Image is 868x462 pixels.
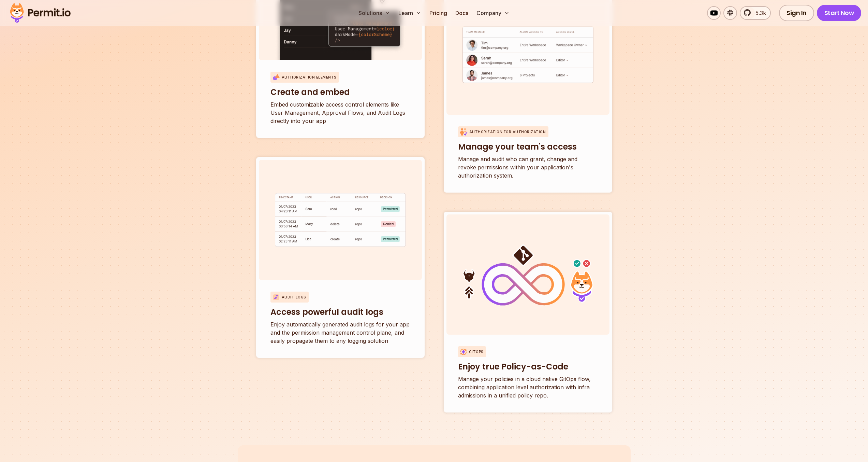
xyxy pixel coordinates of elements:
p: Manage and audit who can grant, change and revoke permissions within your application's authoriza... [458,155,598,180]
p: Authorization Elements [282,75,336,80]
a: 5.3k [740,6,771,20]
p: Authorization for Authorization [469,129,546,135]
a: Audit LogsAccess powerful audit logsEnjoy automatically generated audit logs for your app and the... [256,157,425,358]
button: Company [474,6,512,20]
a: Docs [453,6,471,20]
p: Manage your policies in a cloud native GitOps flow, combining application level authorization wit... [458,375,598,400]
h3: Manage your team's access [458,141,598,152]
span: 5.3k [751,9,766,17]
img: Permit logo [7,1,74,25]
button: Learn [396,6,424,20]
h3: Access powerful audit logs [270,307,410,318]
p: Gitops [469,349,483,354]
h3: Enjoy true Policy-as-Code [458,361,598,372]
button: Solutions [356,6,393,20]
p: Enjoy automatically generated audit logs for your app and the permission management control plane... [270,320,410,345]
a: Start Now [817,5,862,21]
h3: Create and embed [270,87,410,98]
a: Sign In [779,5,814,21]
a: GitopsEnjoy true Policy-as-CodeManage your policies in a cloud native GitOps flow, combining appl... [444,212,612,412]
p: Audit Logs [282,295,306,300]
a: Pricing [427,6,450,20]
p: Embed customizable access control elements like User Management, Approval Flows, and Audit Logs d... [270,100,410,125]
